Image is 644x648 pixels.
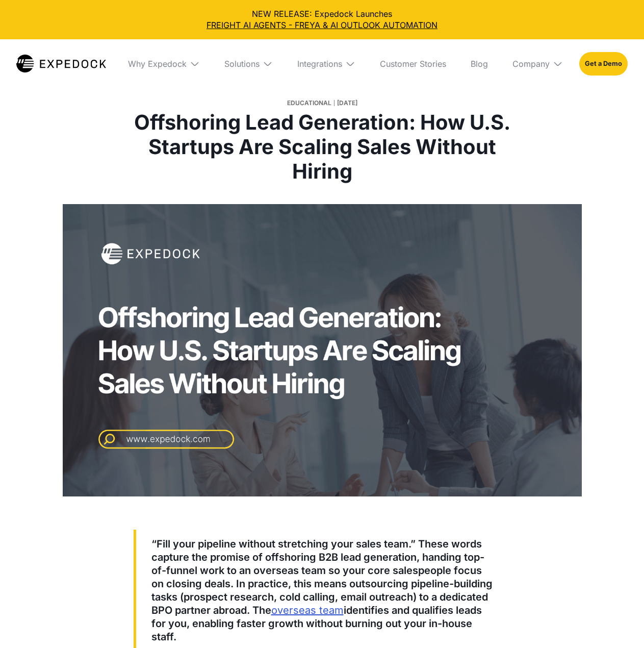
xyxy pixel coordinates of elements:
[512,59,550,69] div: Company
[337,96,357,110] div: [DATE]
[133,110,511,184] h1: Offshoring Lead Generation: How U.S. Startups Are Scaling Sales Without Hiring
[297,59,342,69] div: Integrations
[287,96,331,110] div: Educational
[372,39,454,88] a: Customer Stories
[271,604,344,617] a: overseas team
[462,39,496,88] a: Blog
[224,59,260,69] div: Solutions
[8,8,636,31] div: NEW RELEASE: Expedock Launches
[128,59,187,69] div: Why Expedock
[579,52,628,76] a: Get a Demo
[8,19,636,31] a: FREIGHT AI AGENTS - FREYA & AI OUTLOOK AUTOMATION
